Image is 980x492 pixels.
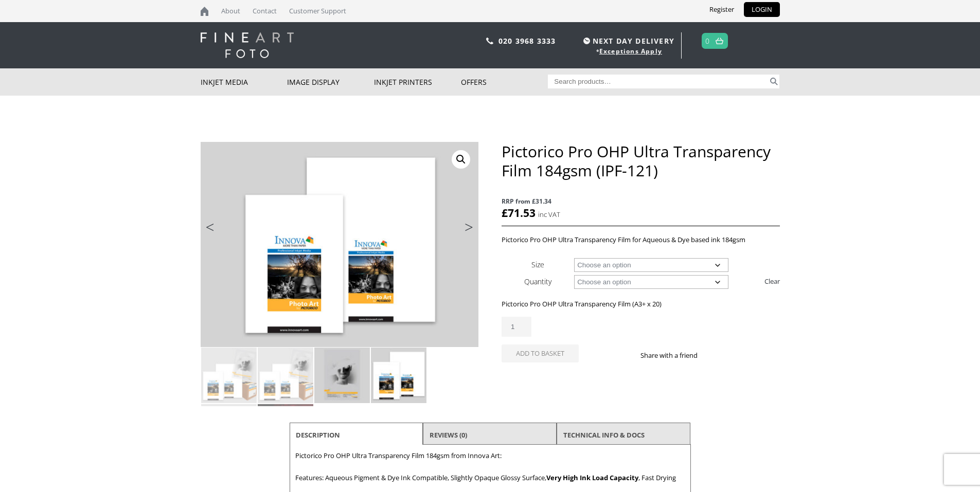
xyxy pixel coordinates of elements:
img: Pictorico Pro OHP Ultra Transparency Film 184gsm (IPF-121) - Image 2 [258,348,313,403]
bdi: 71.53 [502,206,536,220]
a: Clear options [764,273,780,289]
input: Search products… [548,75,768,88]
a: Exceptions Apply [599,47,662,56]
img: Pictorico Pro OHP Ultra Transparency Film 184gsm (IPF-121) - Image 5 [201,404,257,460]
p: Pictorico Pro OHP Ultra Transparency Film for Aqueous & Dye based ink 184gsm [502,234,779,246]
img: Pictorico Pro OHP Ultra Transparency Film 184gsm (IPF-121) - Image 6 [258,404,313,460]
img: basket.svg [716,38,723,44]
a: Reviews (0) [430,426,467,444]
label: Size [531,260,544,269]
img: Pictorico Pro OHP Ultra Transparency Film 184gsm (IPF-121) - Image 3 [314,348,370,403]
span: £ [502,206,508,220]
a: Offers [461,68,548,96]
img: logo-white.svg [201,32,294,58]
img: time.svg [583,38,590,44]
img: email sharing button [735,351,743,359]
a: View full-screen image gallery [452,150,470,169]
a: 020 3968 3333 [498,36,556,46]
a: TECHNICAL INFO & DOCS [563,426,645,444]
button: Search [768,75,780,88]
p: Share with a friend [640,350,710,361]
a: Inkjet Media [201,68,288,96]
img: Pictorico Pro OHP Ultra Transparency Film 184gsm (IPF-121) [201,348,257,403]
a: Register [702,2,742,17]
span: NEXT DAY DELIVERY [581,35,674,47]
img: Pictorico Pro OHP Ultra Transparency Film 184gsm (IPF-121) - Image 4 [371,348,426,403]
input: Product quantity [502,317,531,337]
a: Inkjet Printers [374,68,461,96]
h1: Pictorico Pro OHP Ultra Transparency Film 184gsm (IPF-121) [502,142,779,180]
img: facebook sharing button [710,351,718,359]
span: RRP from £31.34 [502,195,779,207]
a: Description [296,426,340,444]
label: Quantity [524,277,551,286]
p: Pictorico Pro OHP Ultra Transparency Film (A3+ x 20) [502,298,779,310]
a: 0 [705,33,710,48]
p: Features: Aqueous Pigment & Dye Ink Compatible, Slightly Opaque Glossy Surface, , Fast Drying [295,472,685,484]
a: Image Display [287,68,374,96]
button: Add to basket [502,344,579,362]
img: twitter sharing button [722,351,730,359]
strong: Very High Ink Load Capacity [546,473,638,482]
p: Pictorico Pro OHP Ultra Transparency Film 184gsm from Innova Art: [295,450,685,462]
a: LOGIN [744,2,780,17]
img: phone.svg [486,38,493,44]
